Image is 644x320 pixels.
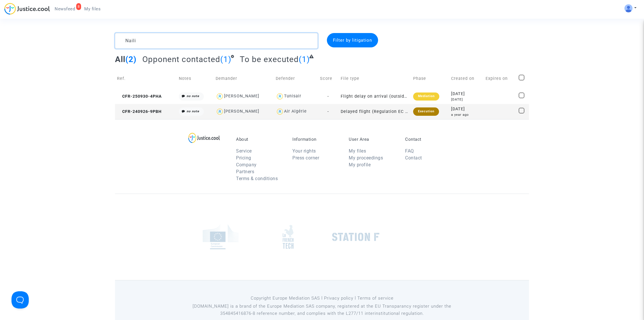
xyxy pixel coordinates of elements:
i: no note [187,109,199,113]
div: [PERSON_NAME] [224,94,259,99]
div: 8 [76,3,81,10]
span: Opponent contacted [142,55,220,64]
img: french_tech.png [283,225,294,249]
p: [DOMAIN_NAME] is a brand of the Europe Mediation SAS company, registered at the EU Transparancy r... [191,303,453,317]
td: Demander [214,68,274,89]
div: Execution [413,107,439,115]
p: User Area [349,137,396,142]
div: a year ago [451,112,482,117]
p: Copyright Europe Mediation SAS l Privacy policy l Terms of service [191,295,453,302]
img: europe_commision.png [203,224,239,249]
span: - [327,109,329,114]
div: Air Algérie [284,109,307,114]
div: [PERSON_NAME] [224,109,259,114]
a: My profile [349,162,371,167]
p: About [236,137,284,142]
div: [DATE] [451,97,482,102]
img: jc-logo.svg [4,3,50,15]
iframe: Help Scout Beacon - Open [11,291,29,309]
td: Phase [411,68,449,89]
span: (2) [125,55,137,64]
p: Contact [405,137,453,142]
i: no note [187,94,199,98]
a: My proceedings [349,155,383,161]
img: ALV-UjV5hOg1DK_6VpdGyI3GiCsbYcKFqGYcyigr7taMTixGzq57m2O-mEoJuuWBlO_HCk8JQ1zztKhP13phCubDFpGEbboIp... [624,4,632,12]
a: Partners [236,169,254,174]
span: - [327,94,329,99]
td: Ref. [115,68,177,89]
span: My files [84,6,101,11]
img: icon-user.svg [216,92,224,101]
span: All [115,55,125,64]
span: CFR-250930-4PHA [117,94,162,99]
img: logo-lg.svg [188,133,220,143]
p: Information [292,137,340,142]
span: CFR-240926-9PBH [117,109,162,114]
div: [DATE] [451,106,482,112]
td: Created on [449,68,484,89]
div: Tunisair [284,94,301,99]
a: Service [236,148,252,154]
img: icon-user.svg [216,107,224,116]
div: Mediation [413,92,439,101]
a: FAQ [405,148,414,154]
a: Your rights [292,148,316,154]
a: Contact [405,155,422,161]
a: 8Newsfeed [50,5,80,13]
td: File type [339,68,411,89]
a: Pricing [236,155,251,161]
span: (1) [299,55,310,64]
span: Newsfeed [55,6,75,11]
a: Terms & conditions [236,176,278,181]
a: My files [349,148,366,154]
td: Defender [274,68,318,89]
img: icon-user.svg [276,107,284,116]
a: Company [236,162,257,167]
span: Filter by litigation [333,38,372,43]
td: Expires on [484,68,517,89]
td: Delayed flight (Regulation EC 261/2004) [339,104,411,119]
img: icon-user.svg [276,92,284,101]
td: Flight delay on arrival (outside of EU - Montreal Convention) [339,89,411,104]
img: stationf.png [332,233,379,241]
a: Press corner [292,155,319,161]
span: (1) [220,55,231,64]
a: My files [80,5,105,13]
td: Notes [177,68,214,89]
td: Score [318,68,339,89]
div: [DATE] [451,91,482,97]
span: To be executed [240,55,299,64]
